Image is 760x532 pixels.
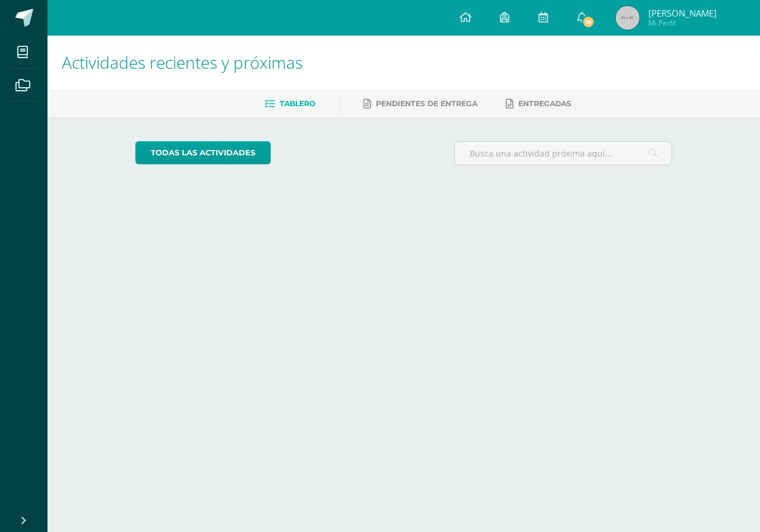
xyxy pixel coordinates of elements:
span: Actividades recientes y próximas [62,51,303,74]
input: Busca una actividad próxima aquí... [455,142,672,165]
a: Entregadas [506,94,571,113]
span: Mi Perfil [648,18,717,28]
a: todas las Actividades [135,141,271,164]
a: Pendientes de entrega [363,94,477,113]
span: Tablero [280,99,315,108]
img: 45x45 [616,6,639,30]
span: Pendientes de entrega [376,99,477,108]
span: Entregadas [518,99,571,108]
span: [PERSON_NAME] [648,7,717,19]
span: 16 [582,15,595,28]
a: Tablero [265,94,315,113]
